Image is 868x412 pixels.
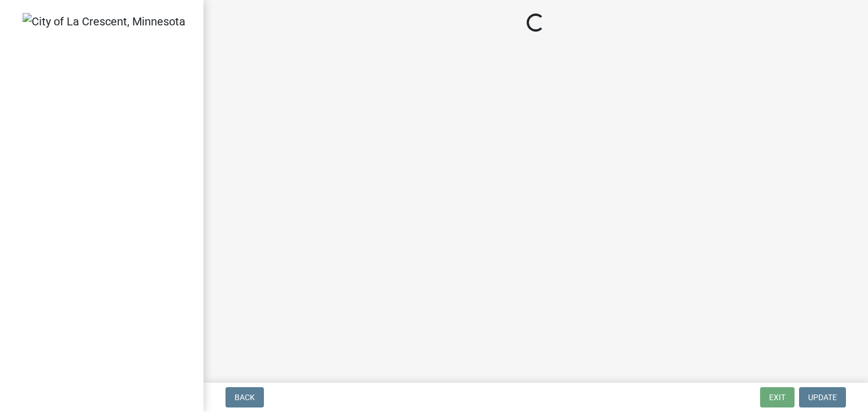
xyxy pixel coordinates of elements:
button: Exit [760,387,795,407]
button: Update [799,387,846,407]
button: Back [225,387,264,407]
img: City of La Crescent, Minnesota [23,13,185,30]
span: Update [808,393,837,402]
span: Back [235,393,255,402]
